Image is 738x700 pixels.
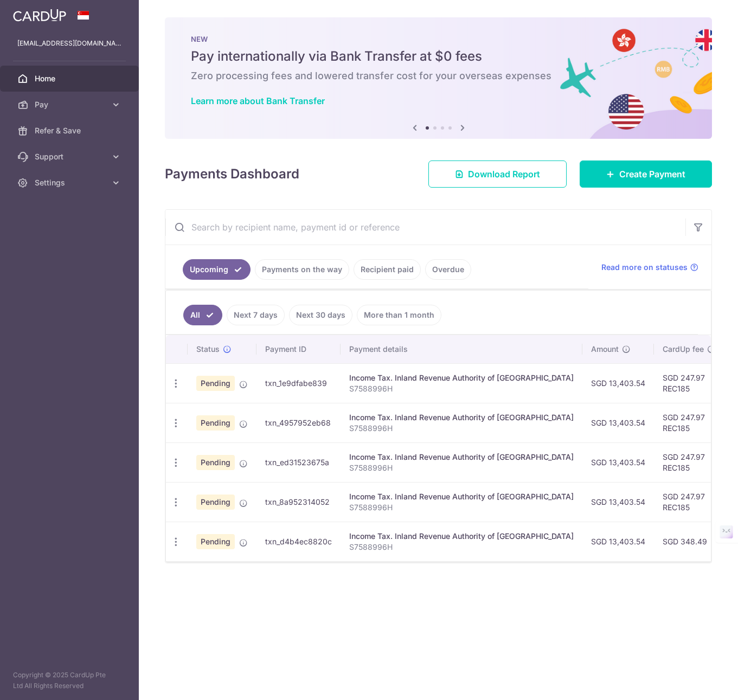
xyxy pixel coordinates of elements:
[196,455,235,470] span: Pending
[35,177,106,188] span: Settings
[191,69,686,82] h6: Zero processing fees and lowered transfer cost for your overseas expenses
[654,522,724,561] td: SGD 348.49
[183,305,222,325] a: All
[582,442,654,482] td: SGD 13,403.54
[349,452,574,463] div: Income Tax. Inland Revenue Authority of [GEOGRAPHIC_DATA]
[654,482,724,522] td: SGD 247.97 REC185
[580,160,712,188] a: Create Payment
[654,363,724,403] td: SGD 247.97 REC185
[35,125,106,136] span: Refer & Save
[591,344,619,355] span: Amount
[619,168,685,181] span: Create Payment
[256,403,341,442] td: txn_4957952eb68
[349,542,574,553] p: S7588996H
[35,99,106,110] span: Pay
[582,363,654,403] td: SGD 13,403.54
[165,17,712,139] img: Bank transfer banner
[289,305,352,325] a: Next 30 days
[35,73,106,84] span: Home
[349,491,574,502] div: Income Tax. Inland Revenue Authority of [GEOGRAPHIC_DATA]
[349,383,574,394] p: S7588996H
[654,442,724,482] td: SGD 247.97 REC185
[349,423,574,434] p: S7588996H
[191,95,325,106] a: Learn more about Bank Transfer
[165,210,685,245] input: Search by recipient name, payment id or reference
[183,259,251,280] a: Upcoming
[165,164,299,184] h4: Payments Dashboard
[17,38,121,49] p: [EMAIL_ADDRESS][DOMAIN_NAME]
[196,376,235,391] span: Pending
[256,335,341,363] th: Payment ID
[468,168,540,181] span: Download Report
[256,522,341,561] td: txn_d4b4ec8820c
[425,259,471,280] a: Overdue
[601,262,688,273] span: Read more on statuses
[663,344,704,355] span: CardUp fee
[256,363,341,403] td: txn_1e9dfabe839
[582,482,654,522] td: SGD 13,403.54
[191,48,686,65] h5: Pay internationally via Bank Transfer at $0 fees
[582,403,654,442] td: SGD 13,403.54
[349,502,574,513] p: S7588996H
[196,495,235,510] span: Pending
[582,522,654,561] td: SGD 13,403.54
[349,531,574,542] div: Income Tax. Inland Revenue Authority of [GEOGRAPHIC_DATA]
[349,412,574,423] div: Income Tax. Inland Revenue Authority of [GEOGRAPHIC_DATA]
[196,344,220,355] span: Status
[668,667,727,695] iframe: Opens a widget where you can find more information
[256,482,341,522] td: txn_8a952314052
[428,160,567,188] a: Download Report
[196,415,235,431] span: Pending
[357,305,441,325] a: More than 1 month
[256,442,341,482] td: txn_ed31523675a
[349,373,574,383] div: Income Tax. Inland Revenue Authority of [GEOGRAPHIC_DATA]
[349,463,574,473] p: S7588996H
[341,335,582,363] th: Payment details
[654,403,724,442] td: SGD 247.97 REC185
[191,35,686,43] p: NEW
[601,262,698,273] a: Read more on statuses
[35,151,106,162] span: Support
[13,9,66,22] img: CardUp
[255,259,349,280] a: Payments on the way
[227,305,285,325] a: Next 7 days
[354,259,421,280] a: Recipient paid
[196,534,235,549] span: Pending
